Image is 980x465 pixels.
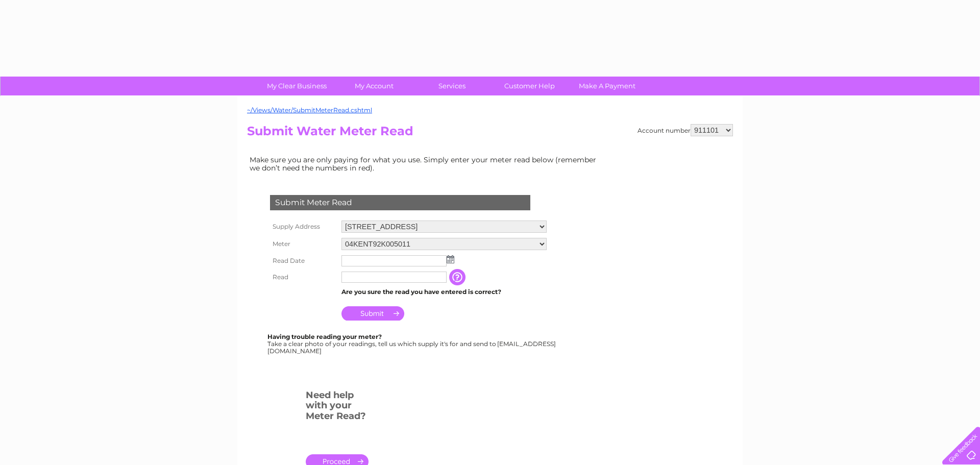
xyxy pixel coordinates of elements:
[267,333,382,340] b: Having trouble reading your meter?
[247,124,733,143] h2: Submit Water Meter Read
[447,255,454,263] img: ...
[565,77,649,95] a: Make A Payment
[267,269,339,285] th: Read
[341,306,404,321] input: Submit
[247,106,372,114] a: ~/Views/Water/SubmitMeterRead.cshtml
[247,153,604,175] td: Make sure you are only paying for what you use. Simply enter your meter read below (remember we d...
[255,77,339,95] a: My Clear Business
[267,253,339,269] th: Read Date
[449,269,468,285] input: Information
[306,388,369,427] h3: Need help with your Meter Read?
[267,218,339,235] th: Supply Address
[487,77,572,95] a: Customer Help
[638,124,733,136] div: Account number
[267,235,339,253] th: Meter
[339,285,549,299] td: Are you sure the read you have entered is correct?
[267,333,557,354] div: Take a clear photo of your readings, tell us which supply it's for and send to [EMAIL_ADDRESS][DO...
[410,77,494,95] a: Services
[332,77,416,95] a: My Account
[270,195,530,210] div: Submit Meter Read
